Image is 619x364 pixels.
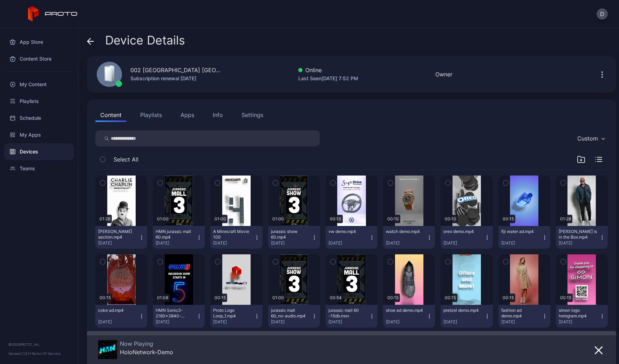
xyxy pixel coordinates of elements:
[153,226,205,249] button: HMN jurassic mall 60.mp4[DATE]
[326,226,377,249] button: vw demo.mp4[DATE]
[559,229,597,240] div: Howie Mandel is in the Box.mp4
[98,229,137,240] div: Chaplin section.mp4
[98,240,139,246] div: [DATE]
[135,108,167,122] button: Playlists
[114,155,138,164] span: Select All
[98,319,139,325] div: [DATE]
[32,351,61,356] a: Terms Of Service
[156,319,196,325] div: [DATE]
[501,240,542,246] div: [DATE]
[213,111,223,119] div: Info
[208,108,228,122] button: Info
[8,342,70,347] div: © 2025 PROTO, Inc.
[574,130,608,146] button: Custom
[4,93,74,110] a: Playlists
[176,108,199,122] button: Apps
[105,34,185,47] span: Device Details
[326,305,377,328] button: jurassic mall 60 -15db.mov[DATE]
[559,240,599,246] div: [DATE]
[120,349,173,356] div: HoloNetwork-Demo
[4,160,74,177] a: Teams
[4,110,74,126] a: Schedule
[156,229,194,240] div: HMN jurassic mall 60.mp4
[597,8,608,20] button: D
[441,226,492,249] button: oreo demo.mp4[DATE]
[4,50,74,67] a: Content Store
[443,240,484,246] div: [DATE]
[498,226,550,249] button: fiji water ad.mp4[DATE]
[501,229,540,234] div: fiji water ad.mp4
[98,308,137,313] div: coke ad.mp4
[298,66,358,74] div: Online
[577,135,598,142] div: Custom
[328,319,369,325] div: [DATE]
[268,305,320,328] button: jurassic mall 60_no-audio.mp4[DATE]
[328,229,367,234] div: vw demo.mp4
[4,126,74,143] a: My Apps
[210,226,262,249] button: A Minecraft Movie 100[DATE]
[386,308,424,313] div: shoe ad demo.mp4
[156,240,196,246] div: [DATE]
[328,308,367,319] div: jurassic mall 60 -15db.mov
[556,305,608,328] button: simon logo hologram.mp4[DATE]
[556,226,608,249] button: [PERSON_NAME] is in the Box.mp4[DATE]
[383,226,435,249] button: watch demo.mp4[DATE]
[498,305,550,328] button: fashion ad demo.mp4[DATE]
[559,319,599,325] div: [DATE]
[501,308,540,319] div: fashion ad demo.mp4
[95,305,147,328] button: coke ad.mp4[DATE]
[213,319,254,325] div: [DATE]
[386,240,427,246] div: [DATE]
[8,351,32,356] span: Version 1.13.1 •
[443,308,482,313] div: pretzel demo.mp4
[328,240,369,246] div: [DATE]
[4,76,74,93] a: My Content
[271,229,309,240] div: jurassic show 60.mp4
[213,240,254,246] div: [DATE]
[242,111,263,119] div: Settings
[271,319,312,325] div: [DATE]
[271,240,312,246] div: [DATE]
[443,319,484,325] div: [DATE]
[210,305,262,328] button: Proto Logo Loop_1.mp4[DATE]
[386,319,427,325] div: [DATE]
[501,319,542,325] div: [DATE]
[213,229,252,240] div: A Minecraft Movie 100
[153,305,205,328] button: HMN Sonic3-2160x3840-v8.mp4[DATE]
[298,74,358,83] div: Last Seen [DATE] 7:52 PM
[443,229,482,234] div: oreo demo.mp4
[130,74,222,83] div: Subscription renewal [DATE]
[441,305,492,328] button: pretzel demo.mp4[DATE]
[4,34,74,50] a: App Store
[4,143,74,160] a: Devices
[386,229,424,234] div: watch demo.mp4
[130,66,222,74] div: 002 [GEOGRAPHIC_DATA] [GEOGRAPHIC_DATA]
[271,308,309,319] div: jurassic mall 60_no-audio.mp4
[156,308,194,319] div: HMN Sonic3-2160x3840-v8.mp4
[383,305,435,328] button: shoe ad demo.mp4[DATE]
[120,340,173,347] div: Now Playing
[268,226,320,249] button: jurassic show 60.mp4[DATE]
[213,308,252,319] div: Proto Logo Loop_1.mp4
[559,308,597,319] div: simon logo hologram.mp4
[95,226,147,249] button: [PERSON_NAME] section.mp4[DATE]
[95,108,127,122] button: Content
[435,70,453,78] div: Owner
[237,108,268,122] button: Settings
